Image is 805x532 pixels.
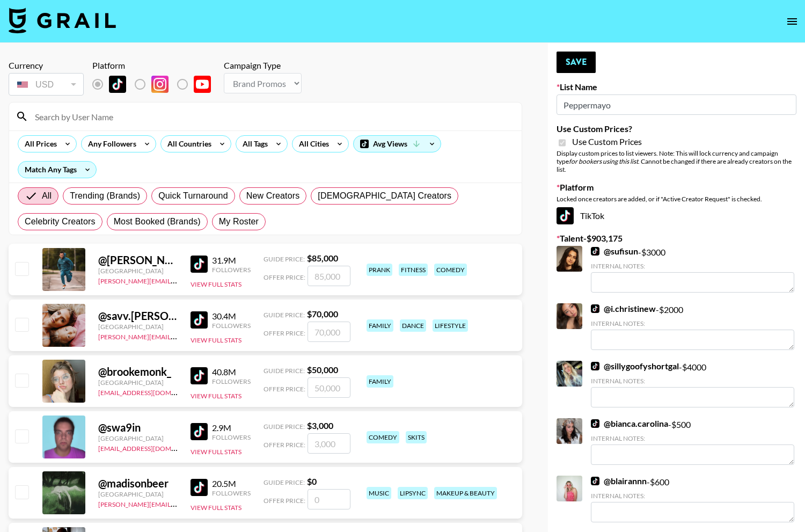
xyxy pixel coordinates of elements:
input: 85,000 [308,266,350,286]
div: List locked to TikTok. [92,73,219,96]
label: Talent - $ 903,175 [557,233,796,244]
div: [GEOGRAPHIC_DATA] [98,434,178,442]
div: - $ 3000 [591,246,794,293]
span: Celebrity Creators [25,215,96,228]
div: 20.5M [212,478,251,489]
span: New Creators [246,190,300,202]
div: Display custom prices to list viewers. Note: This will lock currency and campaign type . Cannot b... [557,149,796,173]
strong: $ 70,000 [307,309,338,319]
div: USD [11,75,82,94]
span: Offer Price: [264,329,305,337]
button: View Full Stats [191,392,241,400]
img: Instagram [151,76,169,93]
button: View Full Stats [191,280,241,288]
div: family [367,375,393,388]
div: All Prices [18,136,59,152]
img: TikTok [591,477,599,485]
div: - $ 4000 [591,361,794,407]
span: Offer Price: [264,497,305,505]
div: Match Any Tags [18,162,96,178]
img: TikTok [557,207,574,224]
a: @sillygoofyshortgal [591,361,679,371]
div: Internal Notes: [591,262,794,270]
button: open drawer [781,11,803,32]
div: @ brookemonk_ [98,365,178,378]
div: 30.4M [212,311,251,322]
span: My Roster [219,215,259,228]
label: Platform [557,182,796,193]
div: @ savv.[PERSON_NAME] [98,309,178,323]
a: [PERSON_NAME][EMAIL_ADDRESS][DOMAIN_NAME] [98,331,257,341]
div: Locked once creators are added, or if "Active Creator Request" is checked. [557,195,796,203]
img: TikTok [591,247,599,256]
div: comedy [434,264,467,276]
input: 70,000 [308,322,350,342]
div: comedy [367,431,399,443]
button: View Full Stats [191,336,241,344]
img: TikTok [591,362,599,370]
span: Use Custom Prices [572,136,642,147]
div: Followers [212,433,251,441]
div: Followers [212,377,251,385]
div: lifestyle [433,319,468,332]
a: @bianca.carolina [591,418,668,429]
input: Search by User Name [28,108,515,125]
strong: $ 0 [307,476,317,486]
div: @ madisonbeer [98,477,178,490]
img: TikTok [191,479,208,496]
div: Internal Notes: [591,492,794,500]
img: TikTok [191,256,208,273]
div: Currency [9,60,84,71]
button: View Full Stats [191,448,241,456]
em: for bookers using this list [569,157,638,165]
div: @ [PERSON_NAME].[PERSON_NAME] [98,253,178,267]
div: 2.9M [212,422,251,433]
div: dance [400,319,426,332]
span: Guide Price: [264,478,305,486]
span: Most Booked (Brands) [114,215,201,228]
div: [GEOGRAPHIC_DATA] [98,490,178,498]
input: 50,000 [308,377,350,398]
div: 31.9M [212,255,251,266]
div: All Countries [161,136,214,152]
div: skits [406,431,427,443]
div: 40.8M [212,367,251,377]
div: [GEOGRAPHIC_DATA] [98,323,178,331]
span: Offer Price: [264,441,305,449]
span: Guide Price: [264,311,305,319]
img: Grail Talent [9,8,116,33]
div: Currency is locked to USD [9,71,84,98]
strong: $ 50,000 [307,365,338,375]
div: lipsync [398,487,428,499]
label: Use Custom Prices? [557,123,796,134]
div: Internal Notes: [591,434,794,442]
div: Internal Notes: [591,377,794,385]
label: List Name [557,82,796,92]
div: - $ 2000 [591,303,794,350]
div: Followers [212,266,251,274]
div: [GEOGRAPHIC_DATA] [98,267,178,275]
div: - $ 600 [591,476,794,522]
span: Offer Price: [264,385,305,393]
div: Campaign Type [224,60,302,71]
span: Quick Turnaround [158,190,228,202]
span: Offer Price: [264,273,305,281]
div: Avg Views [354,136,441,152]
span: Guide Price: [264,367,305,375]
div: [GEOGRAPHIC_DATA] [98,378,178,387]
span: Trending (Brands) [70,190,140,202]
span: Guide Price: [264,422,305,431]
input: 0 [308,489,350,509]
div: TikTok [557,207,796,224]
div: Platform [92,60,219,71]
div: makeup & beauty [434,487,497,499]
a: [EMAIL_ADDRESS][DOMAIN_NAME] [98,442,206,453]
span: Guide Price: [264,255,305,263]
a: @sufisun [591,246,638,257]
img: TikTok [191,423,208,440]
img: TikTok [591,419,599,428]
a: @i.christinew [591,303,656,314]
a: [EMAIL_ADDRESS][DOMAIN_NAME] [98,387,206,397]
div: All Tags [236,136,270,152]
input: 3,000 [308,433,350,454]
